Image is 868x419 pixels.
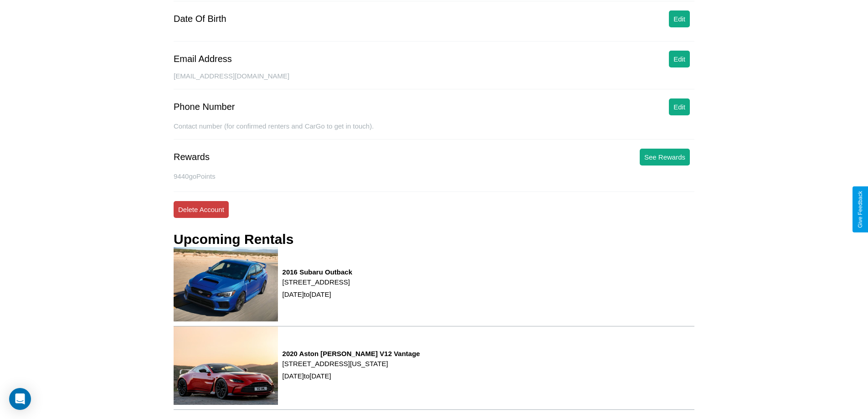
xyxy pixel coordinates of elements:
[669,98,690,115] button: Edit
[174,201,229,218] button: Delete Account
[174,326,278,404] img: rental
[669,51,690,67] button: Edit
[669,10,690,27] button: Edit
[282,268,352,276] h3: 2016 Subaru Outback
[174,152,210,162] div: Rewards
[174,102,235,112] div: Phone Number
[174,14,226,24] div: Date Of Birth
[282,357,420,370] p: [STREET_ADDRESS][US_STATE]
[174,247,278,321] img: rental
[282,370,420,382] p: [DATE] to [DATE]
[174,54,232,64] div: Email Address
[282,276,352,288] p: [STREET_ADDRESS]
[282,350,420,357] h3: 2020 Aston [PERSON_NAME] V12 Vantage
[282,288,352,300] p: [DATE] to [DATE]
[174,170,694,182] p: 9440 goPoints
[174,72,694,89] div: [EMAIL_ADDRESS][DOMAIN_NAME]
[174,232,293,247] h3: Upcoming Rentals
[857,191,863,228] div: Give Feedback
[174,122,694,140] div: Contact number (for confirmed renters and CarGo to get in touch).
[9,388,31,410] div: Open Intercom Messenger
[640,149,690,166] button: See Rewards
